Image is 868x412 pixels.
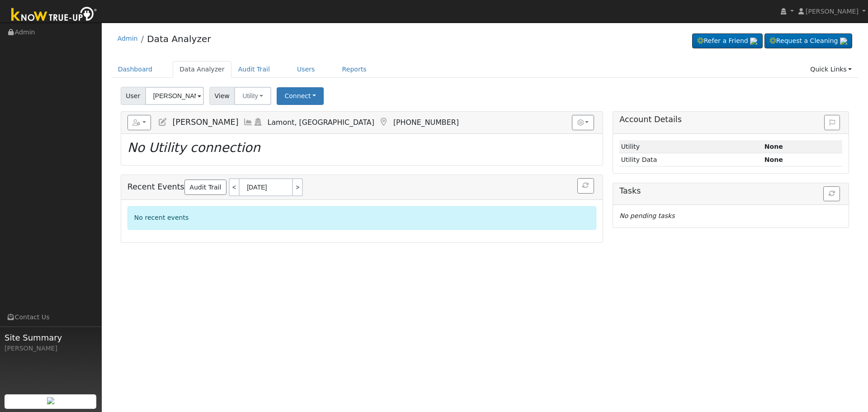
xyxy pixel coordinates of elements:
[619,153,763,166] td: Utility Data
[379,118,389,127] a: Map
[692,33,763,49] a: Refer a Friend
[823,186,840,202] button: Refresh
[234,87,271,105] button: Utility
[806,8,859,15] span: [PERSON_NAME]
[111,61,160,78] a: Dashboard
[619,186,842,196] h5: Tasks
[173,61,231,78] a: Data Analyzer
[158,118,168,127] a: Edit User (21706)
[764,156,783,163] strong: None
[253,118,263,127] a: Login As (last Never)
[118,35,138,42] a: Admin
[5,331,97,344] span: Site Summary
[47,397,54,404] img: retrieve
[290,61,322,78] a: Users
[619,212,675,219] i: No pending tasks
[145,87,204,105] input: Select a User
[231,61,277,78] a: Audit Trail
[268,118,374,127] span: Lamont, [GEOGRAPHIC_DATA]
[121,87,146,105] span: User
[229,178,239,196] a: <
[127,206,596,229] div: No recent events
[750,38,757,45] img: retrieve
[764,33,852,49] a: Request a Cleaning
[840,38,847,45] img: retrieve
[619,115,842,124] h5: Account Details
[577,178,594,194] button: Refresh
[393,118,459,127] span: [PHONE_NUMBER]
[764,143,783,150] strong: ID: null, authorized: None
[277,87,324,105] button: Connect
[824,115,840,130] button: Issue History
[147,33,211,44] a: Data Analyzer
[209,87,235,105] span: View
[184,180,226,195] a: Audit Trail
[7,5,102,25] img: Know True-Up
[619,140,763,153] td: Utility
[127,178,596,196] h5: Recent Events
[243,118,253,127] a: Multi-Series Graph
[293,178,303,196] a: >
[803,61,859,78] a: Quick Links
[335,61,373,78] a: Reports
[127,140,260,155] i: No Utility connection
[5,344,97,353] div: [PERSON_NAME]
[172,118,238,127] span: [PERSON_NAME]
